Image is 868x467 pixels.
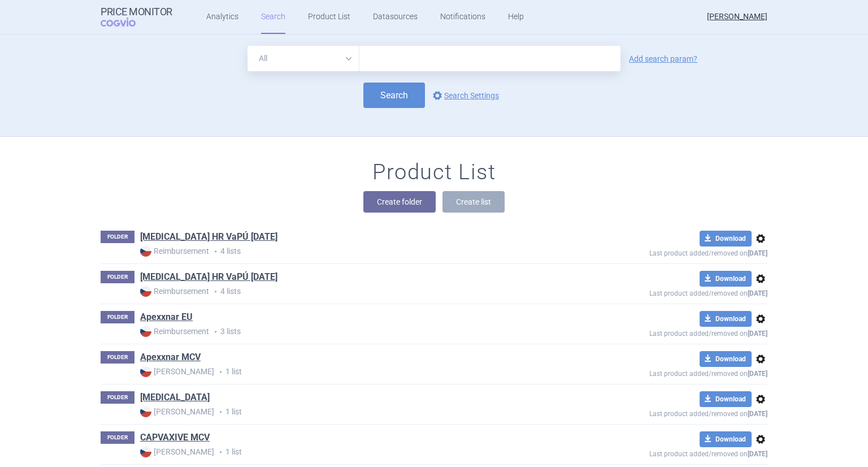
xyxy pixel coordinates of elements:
[140,286,567,297] p: 4 lists
[101,351,134,364] p: FOLDER
[101,6,172,28] a: Price MonitorCOGVIO
[700,231,752,247] button: Download
[700,351,752,367] button: Download
[209,326,220,338] i: •
[140,231,277,243] a: [MEDICAL_DATA] HR VaPÚ [DATE]
[101,231,134,243] p: FOLDER
[214,447,225,458] i: •
[101,311,134,323] p: FOLDER
[140,351,201,366] h1: Apexxnar MCV
[567,327,767,338] p: Last product added/removed on
[140,431,210,444] a: CAPVAXIVE MCV
[363,83,425,108] button: Search
[140,271,277,286] h1: ADEMPAS HR VaPÚ 27.3.2025
[101,271,134,283] p: FOLDER
[140,245,209,257] strong: Reimbursement
[101,431,134,444] p: FOLDER
[140,391,210,406] h1: Bridion
[567,367,767,378] p: Last product added/removed on
[431,89,499,102] a: Search Settings
[700,431,752,447] button: Download
[140,366,214,377] strong: [PERSON_NAME]
[140,326,151,337] img: CZ
[140,366,151,377] img: CZ
[140,366,567,378] p: 1 list
[140,311,193,323] a: Apexxnar EU
[140,271,277,283] a: [MEDICAL_DATA] HR VaPÚ [DATE]
[140,406,214,417] strong: [PERSON_NAME]
[140,286,151,297] img: CZ
[748,249,767,257] strong: [DATE]
[748,410,767,418] strong: [DATE]
[214,366,225,378] i: •
[700,271,752,287] button: Download
[101,391,134,404] p: FOLDER
[567,447,767,458] p: Last product added/removed on
[748,450,767,458] strong: [DATE]
[140,406,151,417] img: CZ
[140,446,567,458] p: 1 list
[101,6,172,18] strong: Price Monitor
[700,311,752,327] button: Download
[140,326,209,337] strong: Reimbursement
[140,326,567,338] p: 3 lists
[140,351,201,364] a: Apexxnar MCV
[209,286,220,297] i: •
[442,191,505,213] button: Create list
[140,431,210,446] h1: CAPVAXIVE MCV
[214,407,225,418] i: •
[209,246,220,257] i: •
[363,191,436,213] button: Create folder
[140,406,567,418] p: 1 list
[140,311,193,326] h1: Apexxnar EU
[567,247,767,257] p: Last product added/removed on
[140,391,210,404] a: [MEDICAL_DATA]
[140,245,567,257] p: 4 lists
[140,446,214,457] strong: [PERSON_NAME]
[567,287,767,297] p: Last product added/removed on
[567,407,767,418] p: Last product added/removed on
[748,289,767,297] strong: [DATE]
[101,18,151,27] span: COGVIO
[140,231,277,245] h1: ADEMPAS HR VaPÚ 03.02.2025
[372,159,496,185] h1: Product List
[748,370,767,378] strong: [DATE]
[629,55,697,63] a: Add search param?
[140,446,151,457] img: CZ
[140,245,151,257] img: CZ
[140,286,209,297] strong: Reimbursement
[700,391,752,407] button: Download
[748,330,767,338] strong: [DATE]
